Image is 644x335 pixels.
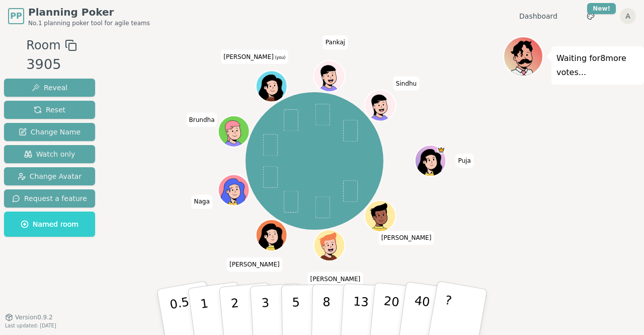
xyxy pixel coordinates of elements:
[34,105,65,115] span: Reset
[227,258,282,272] span: Click to change your name
[26,36,60,54] span: Room
[19,127,80,137] span: Change Name
[582,7,600,25] button: New!
[28,19,150,27] span: No.1 planning poker tool for agile teams
[187,113,217,127] span: Click to change your name
[24,149,75,159] span: Watch only
[18,171,82,181] span: Change Avatar
[456,154,473,168] span: Click to change your name
[323,36,348,50] span: Click to change your name
[5,313,53,321] button: Version0.9.2
[4,123,95,141] button: Change Name
[221,50,288,64] span: Click to change your name
[32,83,67,93] span: Reveal
[4,145,95,163] button: Watch only
[587,3,616,14] div: New!
[519,11,557,21] a: Dashboard
[556,51,639,80] p: Waiting for 8 more votes...
[257,72,286,101] button: Click to change your avatar
[21,219,78,229] span: Named room
[4,189,95,208] button: Request a feature
[10,10,22,22] span: PP
[4,101,95,119] button: Reset
[620,8,636,24] button: A
[8,5,150,27] a: PPPlanning PokerNo.1 planning poker tool for agile teams
[4,79,95,97] button: Reveal
[12,193,87,204] span: Request a feature
[379,231,434,245] span: Click to change your name
[308,272,363,286] span: Click to change your name
[26,54,76,75] div: 3905
[437,146,445,154] span: Puja is the host
[28,5,150,19] span: Planning Poker
[5,323,56,328] span: Last updated: [DATE]
[274,55,286,60] span: (you)
[393,77,419,91] span: Click to change your name
[4,212,95,237] button: Named room
[191,195,212,209] span: Click to change your name
[4,167,95,185] button: Change Avatar
[15,313,53,321] span: Version 0.9.2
